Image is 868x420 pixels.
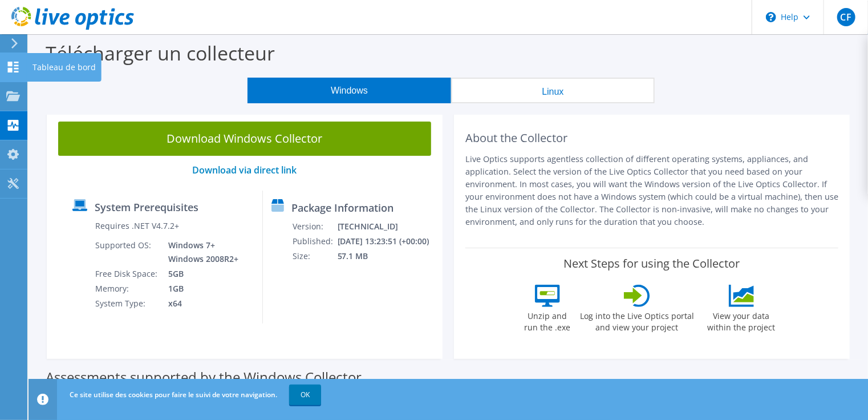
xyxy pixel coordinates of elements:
[337,249,437,264] td: 57.1 MB
[292,249,337,264] td: Size:
[46,40,275,66] label: Télécharger un collecteur
[95,201,198,213] label: System Prerequisites
[248,78,451,103] button: Windows
[160,238,241,266] td: Windows 7+ Windows 2008R2+
[289,385,321,405] a: OK
[160,296,241,311] td: x64
[95,266,160,281] td: Free Disk Space:
[292,234,337,249] td: Published:
[700,307,782,333] label: View your data within the project
[337,219,437,234] td: [TECHNICAL_ID]
[564,257,740,270] label: Next Steps for using the Collector
[337,234,437,249] td: [DATE] 13:23:51 (+00:00)
[766,12,776,22] svg: \n
[291,202,394,213] label: Package Information
[160,266,241,281] td: 5GB
[837,8,855,26] span: CF
[70,390,277,399] span: Ce site utilise des cookies pour faire le suivi de votre navigation.
[521,307,574,333] label: Unzip and run the .exe
[95,238,160,266] td: Supported OS:
[451,78,655,103] button: Linux
[465,131,838,145] h2: About the Collector
[95,296,160,311] td: System Type:
[46,371,362,383] label: Assessments supported by the Windows Collector
[160,281,241,296] td: 1GB
[193,164,297,176] a: Download via direct link
[95,220,179,232] label: Requires .NET V4.7.2+
[95,281,160,296] td: Memory:
[58,122,431,156] a: Download Windows Collector
[579,307,695,333] label: Log into the Live Optics portal and view your project
[27,53,102,82] div: Tableau de bord
[465,153,838,228] p: Live Optics supports agentless collection of different operating systems, appliances, and applica...
[292,219,337,234] td: Version:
